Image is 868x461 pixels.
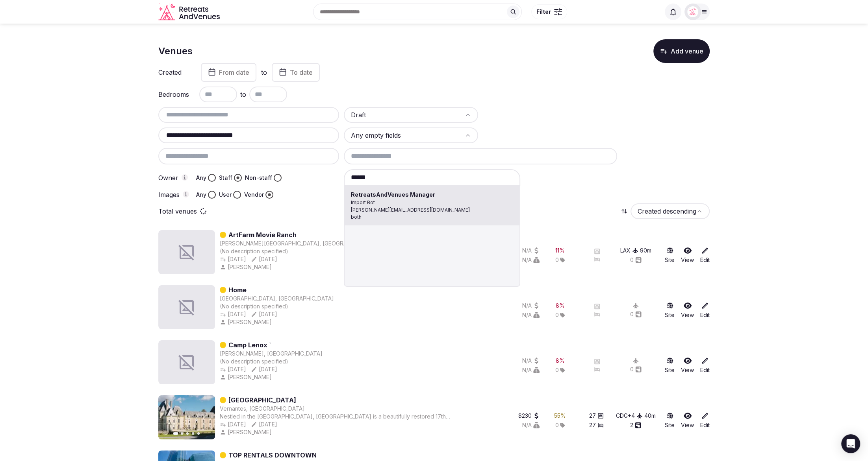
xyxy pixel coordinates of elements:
img: miaceralde [687,6,698,17]
div: Import Bot [351,199,513,206]
a: Visit the homepage [158,3,221,21]
strong: RetreatsAndVenues Manager [351,191,435,198]
span: both [351,214,513,221]
div: Open Intercom Messenger [841,434,860,453]
svg: Retreats and Venues company logo [158,3,221,21]
button: Filter [531,4,567,19]
span: Filter [536,8,551,16]
span: [PERSON_NAME][EMAIL_ADDRESS][DOMAIN_NAME] [351,207,513,214]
